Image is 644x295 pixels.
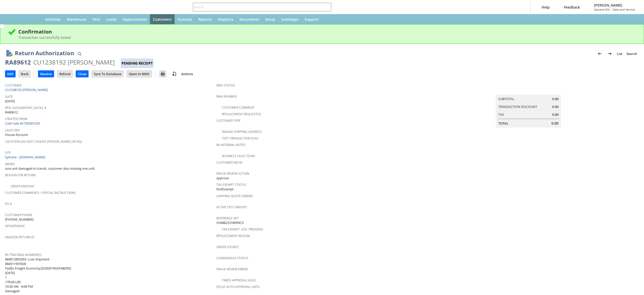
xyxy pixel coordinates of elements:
[123,17,147,22] span: Opportunities
[216,187,234,192] span: NotExempt
[216,267,248,271] a: Fraud Review Error
[18,35,636,40] div: Transaction successfully Saved
[106,17,116,22] span: Leads
[21,16,27,22] svg: Shortcuts
[5,257,71,293] span: 884012855393- Lost shipment 884511997600 FedEx Freight Economy20250919NSP480592 [DATE] 1 178.00 L...
[216,285,260,289] a: Delay Auto-Approval Until
[222,105,255,110] a: Customer Comment
[30,14,42,24] a: Home
[5,58,31,66] div: RA89612
[216,119,240,123] a: Customer Type
[216,171,249,176] a: Fraud Review Action
[5,106,46,110] a: Rtn. [GEOGRAPHIC_DATA]. #
[218,17,233,22] span: Analytics
[153,17,172,22] span: Customers
[222,136,258,140] a: Test Transaction Flag
[42,14,64,24] a: Activities
[222,130,262,134] a: Invalid Shipping Address
[216,234,250,238] a: Replacement reason
[281,17,299,22] span: SuiteApps
[239,17,259,22] span: Documents
[5,151,11,155] a: Site
[498,112,504,117] a: Tax
[216,143,246,147] a: RA Internal Notes
[5,253,42,257] a: RA Tracking Number(s)
[119,14,150,24] a: Opportunities
[5,83,21,87] a: Customer
[542,5,550,10] span: Help
[615,50,624,58] a: List
[597,51,603,57] img: Previous
[594,8,610,11] span: Sylvane Old
[216,194,253,198] a: Shipping Quote Errors
[594,3,635,8] span: [PERSON_NAME]
[45,17,61,22] span: Activities
[564,5,580,10] span: Feedback
[215,14,236,24] a: Analytics
[193,4,324,10] input: Search
[76,71,88,77] input: Close
[38,71,54,77] input: Receive
[67,17,86,22] span: Warehouse
[121,58,153,68] div: Pending Receipt
[92,17,100,22] span: Tech
[5,139,82,144] a: Location (Do Not Choose [PERSON_NAME] or HQ)
[92,71,123,77] input: Sync To Database
[222,154,255,158] a: Business Sales Team
[15,49,74,57] h1: Return Authorization
[613,8,635,11] span: Sales and Service
[5,213,32,217] a: Customer Phone
[302,14,322,24] a: Support
[33,58,115,66] div: CU1238192 [PERSON_NAME]
[5,99,15,104] span: [DATE]
[195,14,215,24] a: Reports
[18,28,636,35] div: Confirmation
[33,16,39,22] svg: Home
[5,128,20,132] a: Sales Rep
[198,17,212,22] span: Reports
[11,184,34,188] a: Order Amount
[216,183,246,187] a: Tax Exempt Status
[159,71,166,77] input: Print
[127,71,152,77] input: Open In WMC
[18,14,30,24] div: Shortcuts
[216,256,248,260] a: Chargeback Status
[178,17,192,22] span: Forecast
[175,14,195,24] a: Forecast
[624,50,639,58] a: Search
[5,121,40,126] a: Cash Sale #C709281529
[89,14,103,24] a: Tech
[262,14,278,24] a: Setup
[611,8,612,11] span: -
[216,176,229,181] span: approve
[236,14,262,24] a: Documents
[278,14,302,24] a: SuiteApps
[216,216,239,220] a: Reference Key
[160,71,166,77] img: Print
[216,245,239,249] a: Order Source
[5,235,34,239] a: Amazon Return ID
[222,278,256,282] a: Timed Approval Hold
[5,117,27,121] a: Created From
[5,162,15,166] a: Memo
[179,72,195,76] a: Actions
[551,121,558,126] span: 0.00
[150,14,175,24] a: Customers
[5,95,13,99] a: Date
[216,205,247,209] a: Active Test Groups
[498,104,537,109] a: Transaction Discount
[5,71,15,77] input: Edit
[5,155,47,159] a: Sylvane - [DOMAIN_NAME]
[552,97,558,101] span: 0.00
[498,121,508,126] a: Total
[552,112,558,117] span: 0.00
[222,227,263,231] a: Tax Exempt. Doc Provided
[64,14,89,24] a: Warehouse
[5,191,76,195] a: Customer Comments / Special Instructions
[552,104,558,109] span: 0.00
[57,71,72,77] input: Refund
[216,160,243,165] a: Customer Niche
[498,97,514,101] a: Subtotal
[171,71,177,77] img: add-record.svg
[222,112,261,116] a: Replacement Requested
